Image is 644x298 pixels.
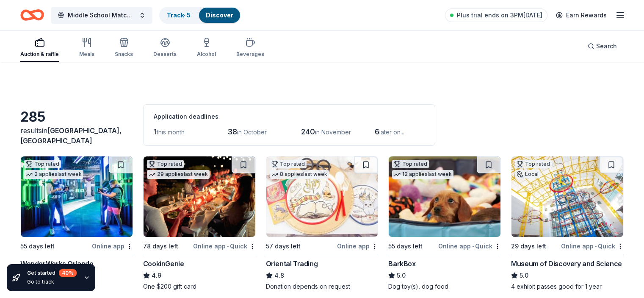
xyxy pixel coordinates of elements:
[388,156,501,291] a: Image for BarkBoxTop rated12 applieslast week55 days leftOnline app•QuickBarkBox5.0Dog toy(s), do...
[20,126,122,145] span: in
[389,156,500,237] img: Image for BarkBox
[24,170,83,179] div: 2 applies last week
[27,269,77,277] div: Get started
[438,241,501,251] div: Online app Quick
[20,125,133,146] div: results
[274,270,284,281] span: 4.8
[388,282,501,291] div: Dog toy(s), dog food
[20,5,44,25] a: Home
[152,270,161,281] span: 4.9
[270,170,329,179] div: 8 applies last week
[227,127,237,136] span: 38
[115,51,133,58] div: Snacks
[315,128,351,136] span: in November
[270,160,307,168] div: Top rated
[511,241,546,251] div: 29 days left
[27,279,77,285] div: Go to track
[457,10,542,20] span: Plus trial ends on 3PM[DATE]
[445,8,547,22] a: Plus trial ends on 3PM[DATE]
[159,7,241,24] button: Track· 5Discover
[147,170,210,179] div: 29 applies last week
[266,282,379,291] div: Donation depends on request
[68,10,135,20] span: Middle School Match Up Orlando Baseball Tournament
[388,259,415,269] div: BarkBox
[20,126,122,145] span: [GEOGRAPHIC_DATA], [GEOGRAPHIC_DATA]
[266,241,301,251] div: 57 days left
[143,156,256,291] a: Image for CookinGenieTop rated29 applieslast week78 days leftOnline app•QuickCookinGenie4.9One $2...
[167,11,191,19] a: Track· 5
[206,11,233,19] a: Discover
[397,270,406,281] span: 5.0
[154,127,157,136] span: 1
[197,51,216,58] div: Alcohol
[266,156,378,237] img: Image for Oriental Trading
[20,156,133,291] a: Image for WonderWorks OrlandoTop rated2 applieslast week55 days leftOnline appWonderWorks Orlando...
[143,259,184,269] div: CookinGenie
[511,259,622,269] div: Museum of Discovery and Science
[115,34,133,62] button: Snacks
[153,34,177,62] button: Desserts
[595,243,597,250] span: •
[227,243,229,250] span: •
[20,109,133,125] div: 285
[581,38,624,55] button: Search
[301,127,315,136] span: 240
[392,160,429,168] div: Top rated
[51,7,152,24] button: Middle School Match Up Orlando Baseball Tournament
[20,34,59,62] button: Auction & raffle
[79,51,94,58] div: Meals
[375,127,379,136] span: 6
[392,170,453,179] div: 12 applies last week
[337,241,378,251] div: Online app
[266,156,379,291] a: Image for Oriental TradingTop rated8 applieslast week57 days leftOnline appOriental Trading4.8Don...
[379,128,404,136] span: later on...
[237,128,267,136] span: in October
[59,269,77,277] div: 40 %
[511,156,623,237] img: Image for Museum of Discovery and Science
[21,156,133,237] img: Image for WonderWorks Orlando
[596,41,617,51] span: Search
[154,111,425,122] div: Application deadlines
[157,128,185,136] span: this month
[20,241,55,251] div: 55 days left
[147,160,184,168] div: Top rated
[144,156,255,237] img: Image for CookinGenie
[511,156,624,291] a: Image for Museum of Discovery and ScienceTop ratedLocal29 days leftOnline app•QuickMuseum of Disc...
[193,241,256,251] div: Online app Quick
[266,259,318,269] div: Oriental Trading
[472,243,474,250] span: •
[92,241,133,251] div: Online app
[20,51,59,58] div: Auction & raffle
[515,170,540,178] div: Local
[236,51,264,58] div: Beverages
[79,34,94,62] button: Meals
[515,160,552,168] div: Top rated
[511,282,624,291] div: 4 exhibit passes good for 1 year
[143,282,256,291] div: One $200 gift card
[143,241,178,251] div: 78 days left
[551,8,612,23] a: Earn Rewards
[388,241,423,251] div: 55 days left
[236,34,264,62] button: Beverages
[561,241,624,251] div: Online app Quick
[153,51,177,58] div: Desserts
[197,34,216,62] button: Alcohol
[520,270,528,281] span: 5.0
[24,160,61,168] div: Top rated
